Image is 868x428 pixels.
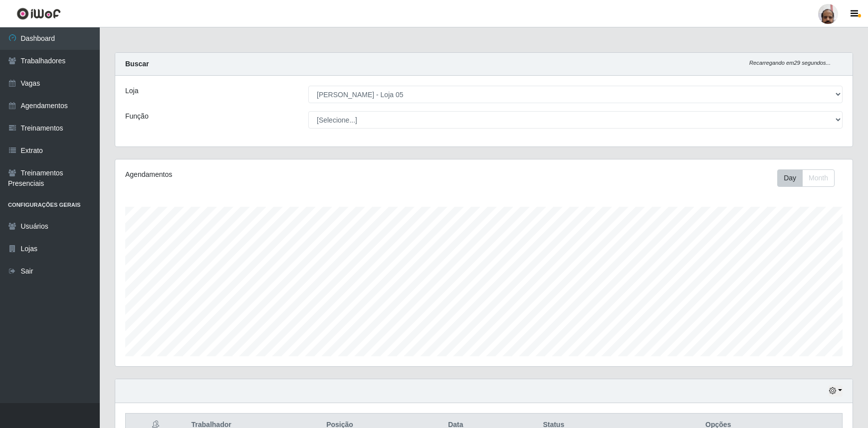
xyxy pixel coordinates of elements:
div: First group [777,169,835,187]
label: Função [125,111,149,122]
div: Toolbar with button groups [777,169,843,187]
button: Day [777,169,803,187]
i: Recarregando em 29 segundos... [749,60,831,66]
img: CoreUI Logo [16,7,61,20]
label: Loja [125,86,138,96]
div: Agendamentos [125,169,416,180]
strong: Buscar [125,60,149,68]
button: Month [802,169,835,187]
